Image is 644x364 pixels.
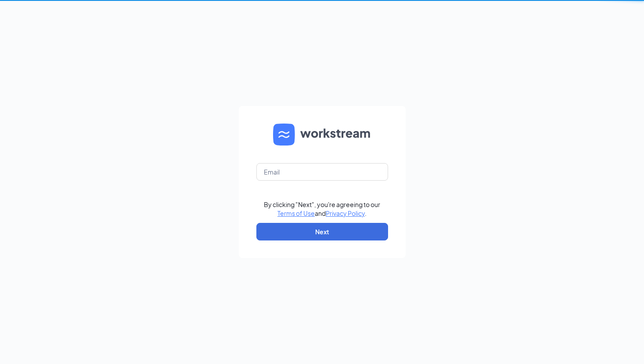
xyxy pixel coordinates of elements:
[277,209,315,217] a: Terms of Use
[326,209,365,217] a: Privacy Policy
[256,163,388,181] input: Email
[256,223,388,240] button: Next
[264,200,380,218] div: By clicking "Next", you're agreeing to our and .
[273,124,371,146] img: WS logo and Workstream text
